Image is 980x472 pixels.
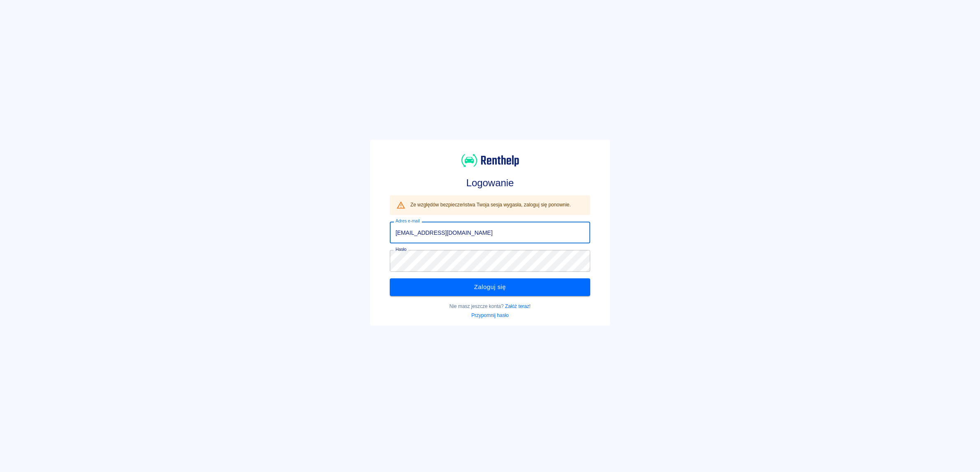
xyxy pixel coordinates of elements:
[471,312,509,318] a: Przypomnij hasło
[461,153,519,168] img: Renthelp logo
[396,218,419,224] label: Adres e-mail
[505,303,531,309] a: Załóż teraz!
[410,198,571,213] div: Ze względów bezpieczeństwa Twoja sesja wygasła, zaloguj się ponownie.
[390,177,590,189] h3: Logowanie
[396,246,407,252] label: Hasło
[390,278,590,296] button: Zaloguj się
[390,303,590,310] p: Nie masz jeszcze konta?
